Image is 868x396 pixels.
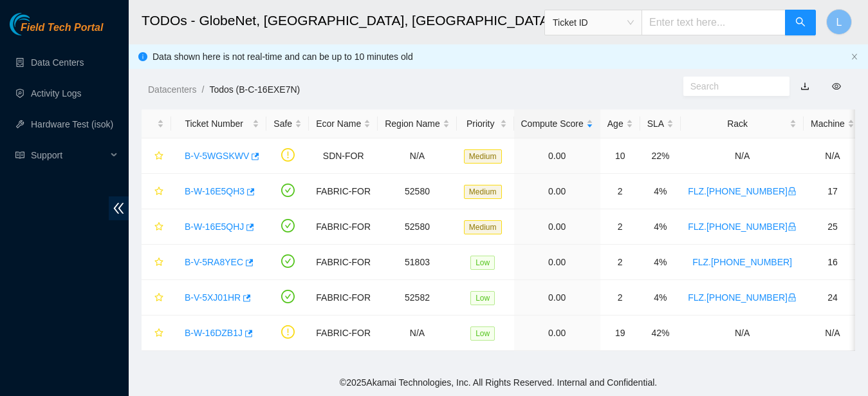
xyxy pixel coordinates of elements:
td: 19 [600,316,640,351]
footer: © 2025 Akamai Technologies, Inc. All Rights Reserved. Internal and Confidential. [129,369,868,396]
td: 4% [640,174,681,209]
td: 2 [600,280,640,316]
a: Activity Logs [31,88,82,99]
span: Ticket ID [553,13,634,32]
span: search [795,17,806,29]
a: B-V-5XJ01HR [185,292,241,303]
button: star [149,323,164,343]
td: 2 [600,209,640,245]
span: lock [788,293,797,302]
button: star [149,252,164,272]
span: Medium [464,185,502,199]
span: star [154,328,163,339]
a: B-V-5RA8YEC [185,257,243,267]
span: read [15,151,24,160]
button: search [785,10,816,35]
span: Low [470,256,495,270]
td: 25 [804,209,862,245]
td: N/A [804,138,862,174]
td: 4% [640,280,681,316]
td: N/A [681,316,804,351]
button: star [149,181,164,202]
td: N/A [378,316,457,351]
span: Field Tech Portal [21,22,103,34]
td: FABRIC-FOR [309,280,378,316]
td: 52582 [378,280,457,316]
td: FABRIC-FOR [309,174,378,209]
span: close [851,53,858,61]
td: 42% [640,316,681,351]
a: Hardware Test (isok) [31,119,113,129]
td: FABRIC-FOR [309,245,378,280]
a: FLZ.[PHONE_NUMBER]lock [688,186,797,196]
span: star [154,151,163,162]
button: close [851,53,858,61]
td: 0.00 [514,316,600,351]
span: / [201,84,204,95]
td: N/A [681,138,804,174]
td: 0.00 [514,138,600,174]
a: B-W-16E5QH3 [185,186,245,196]
span: eye [832,82,841,91]
input: Enter text here... [642,10,786,35]
td: 4% [640,209,681,245]
span: Low [470,291,495,305]
td: 2 [600,174,640,209]
a: FLZ.[PHONE_NUMBER] [692,257,792,267]
td: 52580 [378,209,457,245]
a: B-V-5WGSKWV [185,151,249,161]
span: star [154,222,163,232]
td: 52580 [378,174,457,209]
a: Datacenters [148,84,196,95]
button: star [149,216,164,237]
a: FLZ.[PHONE_NUMBER]lock [688,222,797,232]
td: SDN-FOR [309,138,378,174]
span: Support [31,142,107,168]
span: check-circle [281,254,295,268]
span: Low [470,326,495,341]
td: 17 [804,174,862,209]
button: download [791,76,819,97]
td: FABRIC-FOR [309,209,378,245]
span: check-circle [281,219,295,232]
td: N/A [378,138,457,174]
button: star [149,287,164,308]
span: exclamation-circle [281,325,295,339]
span: lock [788,222,797,231]
a: Akamai TechnologiesField Tech Portal [10,23,103,40]
span: double-left [109,196,129,220]
td: 4% [640,245,681,280]
button: L [826,9,852,35]
span: check-circle [281,290,295,303]
td: 0.00 [514,245,600,280]
td: FABRIC-FOR [309,316,378,351]
a: Todos (B-C-16EXE7N) [209,84,300,95]
span: star [154,258,163,268]
span: star [154,187,163,197]
a: Data Centers [31,57,84,68]
span: check-circle [281,184,295,197]
span: Medium [464,149,502,164]
a: B-W-16E5QHJ [185,222,244,232]
td: 22% [640,138,681,174]
td: 0.00 [514,209,600,245]
td: 51803 [378,245,457,280]
td: 0.00 [514,280,600,316]
span: lock [788,187,797,196]
td: 24 [804,280,862,316]
span: L [836,14,842,30]
span: exclamation-circle [281,148,295,162]
td: 10 [600,138,640,174]
img: Akamai Technologies [10,13,65,35]
td: 2 [600,245,640,280]
td: N/A [804,316,862,351]
span: Medium [464,220,502,234]
input: Search [690,79,772,93]
span: star [154,293,163,303]
td: 0.00 [514,174,600,209]
a: FLZ.[PHONE_NUMBER]lock [688,292,797,303]
td: 16 [804,245,862,280]
a: B-W-16DZB1J [185,328,243,338]
button: star [149,146,164,166]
